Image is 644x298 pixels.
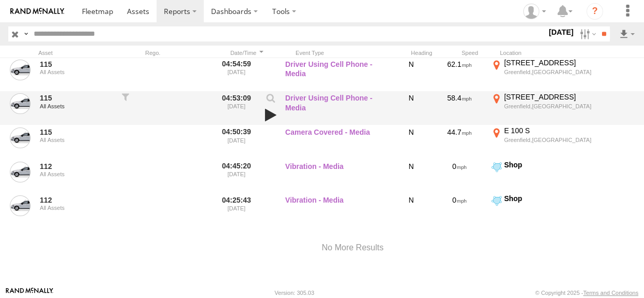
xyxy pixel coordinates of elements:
[433,92,485,124] div: 58.4
[40,60,115,69] a: 115
[40,195,115,205] a: 112
[40,69,115,75] div: All Assets
[393,58,429,90] div: N
[22,26,30,41] label: Search Query
[586,3,603,20] i: ?
[489,194,609,226] label: Click to View Event Location
[393,160,429,192] div: N
[217,92,256,124] label: 04:53:09 [DATE]
[433,58,485,90] div: 62.1
[618,26,636,41] label: Export results as...
[489,92,609,124] label: Click to View Event Location
[504,194,607,203] div: Shop
[393,126,429,158] div: N
[433,126,485,158] div: 44.7
[504,126,607,135] div: E 100 S
[393,194,429,226] div: N
[40,162,115,171] a: 112
[504,92,607,102] div: [STREET_ADDRESS]
[504,103,607,110] div: Greenfield,[GEOGRAPHIC_DATA]
[285,126,389,158] label: Camera Covered - Media
[285,92,389,124] label: Driver Using Cell Phone - Media
[217,194,256,226] label: 04:25:43 [DATE]
[40,171,115,177] div: All Assets
[262,93,279,108] label: View Event Parameters
[120,92,131,124] div: Filter to this asset's events
[275,290,314,296] div: Version: 305.03
[217,126,256,158] label: 04:50:39 [DATE]
[217,160,256,192] label: 04:45:20 [DATE]
[489,58,609,90] label: Click to View Event Location
[583,290,638,296] a: Terms and Conditions
[10,8,64,15] img: rand-logo.svg
[489,160,609,192] label: Click to View Event Location
[393,92,429,124] div: N
[489,126,609,158] label: Click to View Event Location
[433,160,485,192] div: 0
[227,49,267,56] div: Click to Sort
[40,137,115,143] div: All Assets
[285,194,389,226] label: Vibration - Media
[40,127,115,137] a: 115
[40,205,115,211] div: All Assets
[285,58,389,90] label: Driver Using Cell Phone - Media
[217,58,256,90] label: 04:54:59 [DATE]
[40,93,115,103] a: 115
[504,58,607,67] div: [STREET_ADDRESS]
[504,160,607,169] div: Shop
[504,68,607,76] div: Greenfield,[GEOGRAPHIC_DATA]
[6,288,53,298] a: Visit our Website
[285,160,389,192] label: Vibration - Media
[547,26,576,38] label: [DATE]
[520,4,550,19] div: Brandon Hickerson
[40,103,115,109] div: All Assets
[576,26,598,41] label: Search Filter Options
[535,290,638,296] div: © Copyright 2025 -
[504,136,607,144] div: Greenfield,[GEOGRAPHIC_DATA]
[262,108,279,122] a: View Attached Media (Video)
[433,194,485,226] div: 0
